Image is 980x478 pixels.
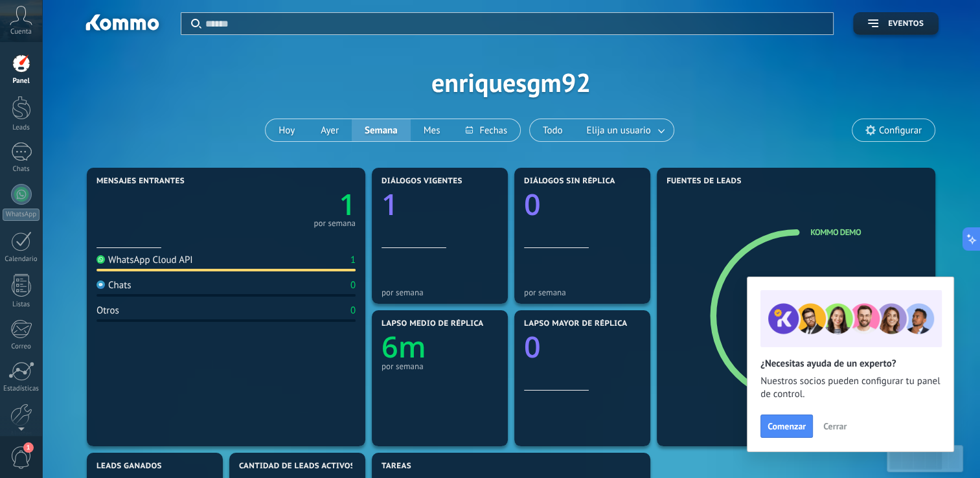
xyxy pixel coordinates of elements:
button: Comenzar [760,415,813,438]
button: Eventos [853,12,939,35]
span: Fuentes de leads [667,177,742,186]
button: Hoy [266,119,308,141]
h2: ¿Necesitas ayuda de un experto? [760,358,940,370]
button: Elija un usuario [576,119,674,141]
span: Comenzar [768,422,806,431]
span: Configurar [879,125,922,136]
div: Chats [3,165,40,174]
div: por semana [524,288,641,297]
text: 0 [524,185,541,224]
div: 1 [350,254,356,266]
div: Otros [97,304,119,317]
text: 1 [382,185,398,224]
button: Cerrar [817,416,852,436]
div: 0 [350,279,356,291]
div: por semana [382,288,498,297]
span: Cerrar [823,422,847,431]
button: Mes [411,119,453,141]
div: Calendario [3,255,40,264]
img: WhatsApp Cloud API [97,255,105,264]
a: 1 [226,185,356,224]
div: WhatsApp [3,209,40,221]
span: Nuestros socios pueden configurar tu panel de control. [760,375,940,401]
button: Fechas [453,119,519,141]
div: 0 [350,304,356,317]
span: Cuenta [10,28,32,36]
div: WhatsApp Cloud API [97,254,193,266]
button: Todo [530,119,576,141]
a: Kommo Demo [810,227,861,238]
span: Diálogos vigentes [382,177,462,186]
span: Eventos [888,19,924,28]
button: Ayer [308,119,352,141]
div: Listas [3,301,40,309]
span: Lapso mayor de réplica [524,319,627,328]
span: Diálogos sin réplica [524,177,615,186]
span: 1 [23,442,34,453]
span: Leads ganados [97,462,162,471]
span: Mensajes entrantes [97,177,185,186]
img: Chats [97,280,105,289]
span: Lapso medio de réplica [382,319,484,328]
text: 0 [524,327,541,367]
span: Elija un usuario [584,122,654,139]
text: 1 [339,185,356,224]
div: Leads [3,124,40,132]
div: Chats [97,279,131,291]
div: por semana [382,361,498,371]
span: Cantidad de leads activos [239,462,355,471]
div: Estadísticas [3,385,40,393]
div: Panel [3,77,40,85]
span: Tareas [382,462,411,471]
text: 6m [382,327,426,367]
div: Correo [3,343,40,351]
div: por semana [313,220,356,227]
button: Semana [352,119,411,141]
